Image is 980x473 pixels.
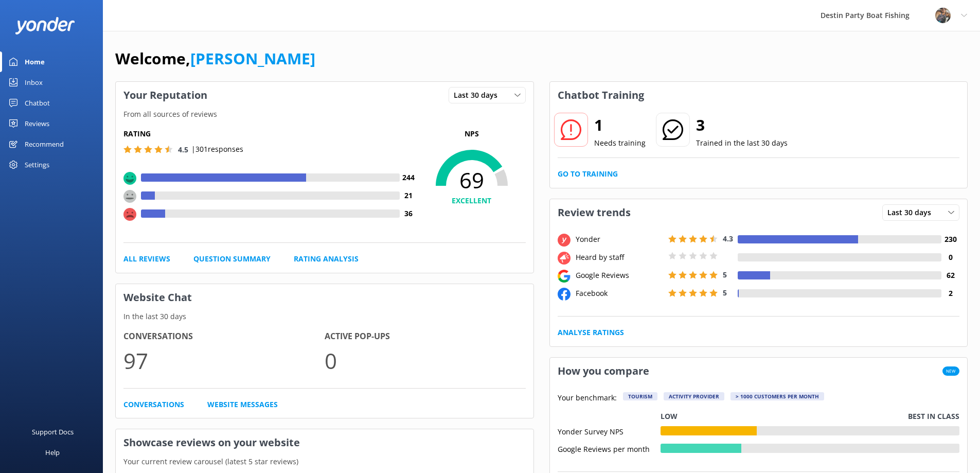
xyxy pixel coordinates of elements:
[941,288,959,299] h4: 2
[550,199,638,226] h3: Review trends
[730,392,824,400] div: > 1000 customers per month
[116,82,215,109] h3: Your Reputation
[325,330,526,343] h4: Active Pop-ups
[123,253,170,265] a: All Reviews
[116,109,533,120] p: From all sources of reviews
[908,411,959,422] p: Best in class
[178,145,188,154] span: 4.5
[558,444,661,453] div: Google Reviews per month
[418,128,526,139] p: NPS
[116,311,533,322] p: In the last 30 days
[723,234,733,243] span: 4.3
[207,399,278,410] a: Website Messages
[573,234,666,245] div: Yonder
[723,270,727,279] span: 5
[45,442,60,463] div: Help
[941,252,959,263] h4: 0
[115,46,315,71] h1: Welcome,
[623,392,657,400] div: Tourism
[558,426,661,435] div: Yonder Survey NPS
[25,134,64,154] div: Recommend
[193,253,271,265] a: Question Summary
[325,343,526,378] p: 0
[696,137,788,149] p: Trained in the last 30 days
[418,167,526,193] span: 69
[594,137,646,149] p: Needs training
[191,144,243,155] p: | 301 responses
[573,270,666,281] div: Google Reviews
[558,168,618,180] a: Go to Training
[696,113,788,137] h2: 3
[294,253,359,265] a: Rating Analysis
[123,343,325,378] p: 97
[25,51,45,72] div: Home
[550,82,652,109] h3: Chatbot Training
[661,411,678,422] p: Low
[123,399,184,410] a: Conversations
[418,195,526,206] h4: EXCELLENT
[116,284,533,311] h3: Website Chat
[25,72,43,93] div: Inbox
[123,128,418,139] h5: Rating
[25,93,50,113] div: Chatbot
[723,288,727,297] span: 5
[116,456,533,467] p: Your current review carousel (latest 5 star reviews)
[25,154,49,175] div: Settings
[32,422,74,442] div: Support Docs
[558,327,624,338] a: Analyse Ratings
[550,358,657,384] h3: How you compare
[123,330,325,343] h4: Conversations
[190,48,315,69] a: [PERSON_NAME]
[935,8,951,23] img: 250-1666038197.jpg
[25,113,49,134] div: Reviews
[400,172,418,183] h4: 244
[594,113,646,137] h2: 1
[887,207,937,218] span: Last 30 days
[664,392,724,400] div: Activity Provider
[941,234,959,245] h4: 230
[573,288,666,299] div: Facebook
[116,429,533,456] h3: Showcase reviews on your website
[941,270,959,281] h4: 62
[15,17,75,34] img: yonder-white-logo.png
[400,208,418,219] h4: 36
[558,392,617,405] p: Your benchmark:
[573,252,666,263] div: Heard by staff
[942,366,959,376] span: New
[400,190,418,201] h4: 21
[454,90,504,101] span: Last 30 days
